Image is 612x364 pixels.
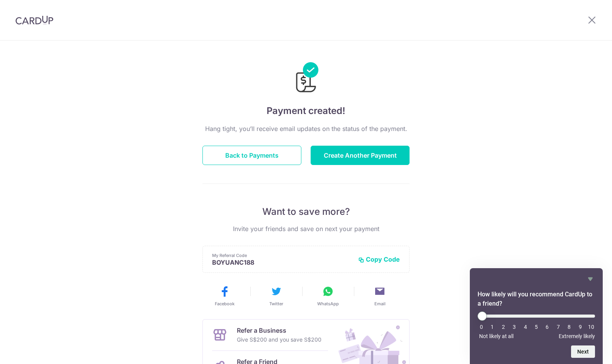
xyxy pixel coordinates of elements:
span: WhatsApp [317,301,339,307]
p: My Referral Code [212,252,352,259]
button: Email [357,285,403,307]
li: 0 [478,324,485,330]
button: WhatsApp [305,285,351,307]
h2: How likely will you recommend CardUp to a friend? Select an option from 0 to 10, with 0 being Not... [478,290,595,308]
button: Next question [571,345,595,358]
li: 7 [554,324,562,330]
span: Extremely likely [559,333,595,339]
div: How likely will you recommend CardUp to a friend? Select an option from 0 to 10, with 0 being Not... [478,311,595,339]
li: 9 [576,324,584,330]
span: Twitter [269,301,283,307]
li: 6 [543,324,551,330]
p: Invite your friends and save on next your payment [202,224,410,233]
li: 4 [522,324,529,330]
span: Not likely at all [479,333,513,339]
p: Hang tight, you’ll receive email updates on the status of the payment. [202,124,410,133]
li: 3 [510,324,518,330]
button: Back to Payments [202,146,301,165]
li: 1 [488,324,496,330]
p: Refer a Business [237,326,321,335]
li: 5 [532,324,540,330]
img: CardUp [15,15,53,25]
span: Email [374,301,386,307]
p: BOYUANC188 [212,259,352,266]
h4: Payment created! [202,104,410,118]
img: Payments [294,62,318,95]
div: How likely will you recommend CardUp to a friend? Select an option from 0 to 10, with 0 being Not... [478,274,595,358]
button: Hide survey [586,274,595,284]
span: Facebook [215,301,235,307]
p: Want to save more? [202,206,410,218]
button: Copy Code [358,255,400,263]
button: Facebook [202,285,247,307]
li: 10 [587,324,595,330]
li: 2 [500,324,507,330]
button: Create Another Payment [311,146,410,165]
li: 8 [565,324,573,330]
p: Give S$200 and you save S$200 [237,335,321,344]
button: Twitter [253,285,299,307]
